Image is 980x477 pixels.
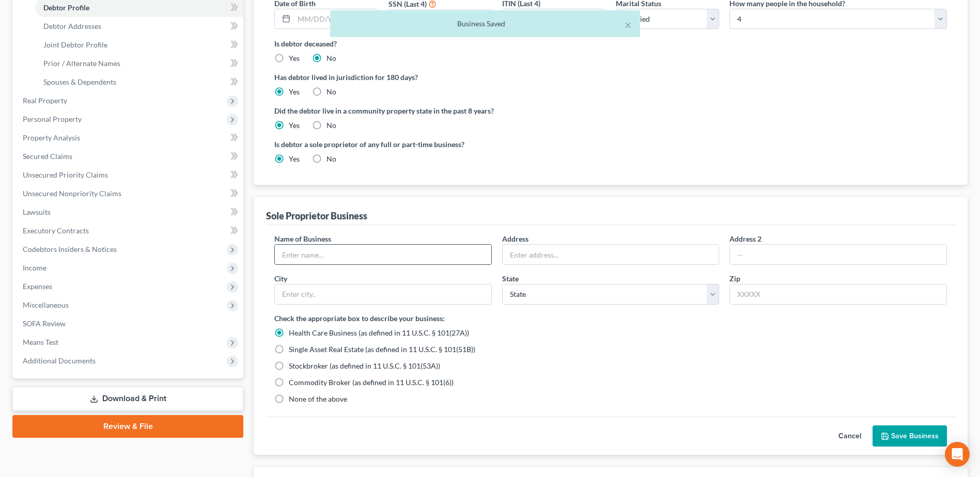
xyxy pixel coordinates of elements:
[289,394,347,403] span: None of the above
[23,133,80,142] span: Property Analysis
[23,356,96,365] span: Additional Documents
[23,245,117,253] span: Codebtors Insiders & Notices
[289,345,475,354] span: Single Asset Real Estate (as defined in 11 U.S.C. § 101(51B))
[503,245,719,264] input: Enter address...
[827,426,873,447] button: Cancel
[289,328,469,337] span: Health Care Business (as defined in 11 U.S.C. § 101(27A))
[289,120,300,131] label: Yes
[23,170,108,179] span: Unsecured Priority Claims
[274,234,331,243] span: Name of Business
[23,319,66,328] span: SOFA Review
[43,40,107,49] span: Joint Debtor Profile
[23,300,69,309] span: Miscellaneous
[12,387,243,411] a: Download & Print
[326,120,336,131] label: No
[275,245,491,264] input: Enter name...
[43,77,116,86] span: Spouses & Dependents
[23,115,82,123] span: Personal Property
[289,154,300,164] label: Yes
[730,245,946,264] input: --
[274,139,605,150] label: Is debtor a sole proprietor of any full or part-time business?
[274,72,947,83] label: Has debtor lived in jurisdiction for 180 days?
[729,273,740,284] label: Zip
[502,273,519,284] label: State
[14,166,243,184] a: Unsecured Priority Claims
[12,415,243,438] a: Review & File
[289,361,440,370] span: Stockbroker (as defined in 11 U.S.C. § 101(53A))
[338,19,632,29] div: Business Saved
[729,233,761,244] label: Address 2
[23,96,67,105] span: Real Property
[502,233,528,244] label: Address
[23,152,72,161] span: Secured Claims
[14,129,243,147] a: Property Analysis
[35,54,243,73] a: Prior / Alternate Names
[23,226,89,235] span: Executory Contracts
[14,314,243,333] a: SOFA Review
[23,338,58,346] span: Means Test
[289,53,300,63] label: Yes
[35,36,243,54] a: Joint Debtor Profile
[43,59,120,68] span: Prior / Alternate Names
[873,425,947,447] button: Save Business
[14,147,243,166] a: Secured Claims
[289,87,300,97] label: Yes
[503,9,605,29] input: XXXX
[23,189,121,198] span: Unsecured Nonpriority Claims
[14,184,243,203] a: Unsecured Nonpriority Claims
[289,378,454,387] span: Commodity Broker (as defined in 11 U.S.C. § 101(6))
[326,53,336,63] label: No
[274,38,947,49] label: Is debtor deceased?
[326,154,336,164] label: No
[23,263,46,272] span: Income
[35,73,243,91] a: Spouses & Dependents
[14,203,243,221] a: Lawsuits
[23,282,52,291] span: Expenses
[14,221,243,240] a: Executory Contracts
[275,284,491,304] input: Enter city..
[625,19,632,31] button: ×
[43,3,89,12] span: Debtor Profile
[274,105,947,116] label: Did the debtor live in a community property state in the past 8 years?
[729,284,947,305] input: XXXXX
[945,442,970,467] div: Open Intercom Messenger
[23,208,51,216] span: Lawsuits
[274,313,445,324] label: Check the appropriate box to describe your business:
[266,210,367,222] div: Sole Proprietor Business
[326,87,336,97] label: No
[294,9,377,29] input: MM/DD/YYYY
[274,273,287,284] label: City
